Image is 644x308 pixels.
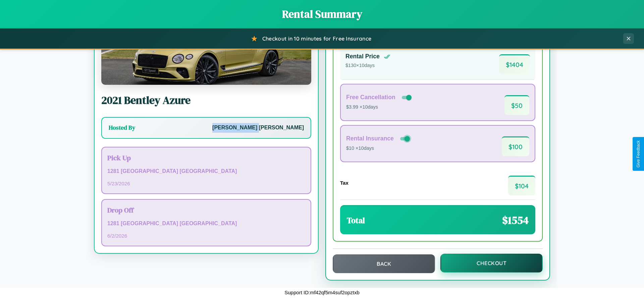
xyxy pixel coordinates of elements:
img: Bentley Azure [101,18,311,85]
h4: Rental Insurance [346,135,394,142]
h4: Tax [340,180,348,186]
p: 6 / 2 / 2026 [107,231,305,240]
h3: Drop Off [107,205,305,215]
h4: Rental Price [345,53,380,60]
p: $10 × 10 days [346,144,411,153]
p: 1281 [GEOGRAPHIC_DATA] [GEOGRAPHIC_DATA] [107,167,305,176]
span: Checkout in 10 minutes for Free Insurance [262,35,371,42]
h2: 2021 Bentley Azure [101,93,311,108]
h3: Pick Up [107,153,305,163]
h1: Rental Summary [7,7,637,21]
p: $ 130 × 10 days [345,61,390,70]
span: $ 104 [508,176,535,195]
span: $ 1554 [502,213,529,228]
h4: Free Cancellation [346,94,395,101]
h3: Total [347,215,365,226]
span: $ 50 [504,95,529,115]
p: 5 / 23 / 2026 [107,179,305,188]
p: $3.99 × 10 days [346,103,413,112]
button: Back [333,254,435,273]
h3: Hosted By [109,124,135,132]
div: Give Feedback [636,140,641,168]
p: Support ID: mf42qf5m4suf2opztxb [284,288,359,297]
span: $ 100 [502,136,529,156]
span: $ 1404 [499,54,530,74]
p: [PERSON_NAME] [PERSON_NAME] [212,123,304,133]
button: Checkout [440,254,543,272]
p: 1281 [GEOGRAPHIC_DATA] [GEOGRAPHIC_DATA] [107,219,305,229]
